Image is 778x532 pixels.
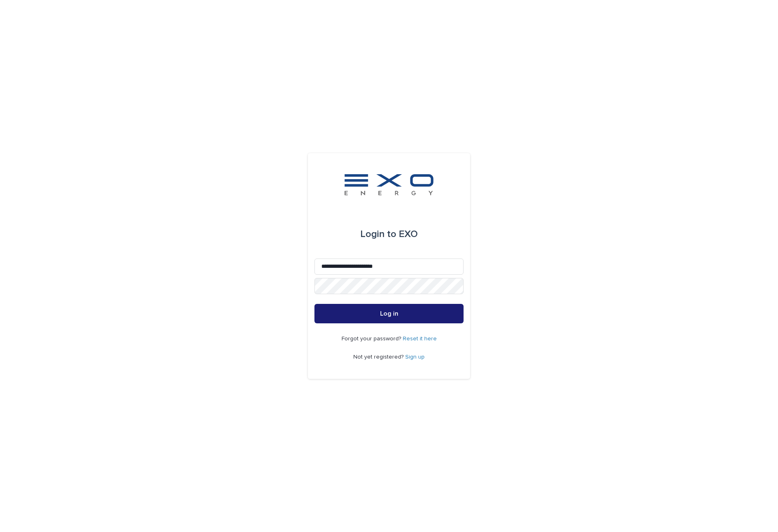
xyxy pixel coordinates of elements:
[380,310,398,317] span: Log in
[314,304,464,323] button: Log in
[343,173,435,197] img: FKS5r6ZBThi8E5hshIGi
[360,223,418,246] div: EXO
[403,336,437,342] a: Reset it here
[353,354,405,360] span: Not yet registered?
[405,354,425,360] a: Sign up
[360,229,396,239] span: Login to
[342,336,403,342] span: Forgot your password?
